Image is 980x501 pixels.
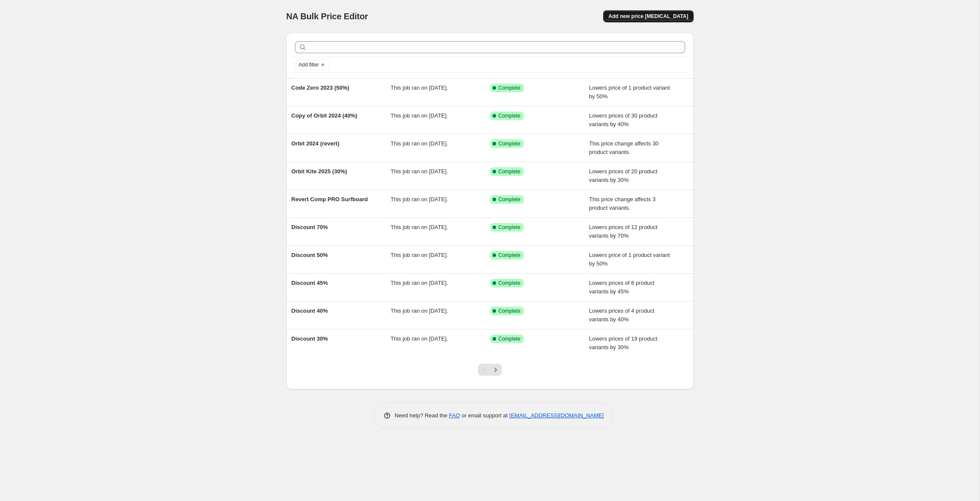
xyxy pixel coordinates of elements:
span: Complete [499,168,520,175]
button: Add new price [MEDICAL_DATA] [603,10,693,22]
span: Lowers prices of 30 product variants by 40% [589,112,658,127]
span: Discount 50% [292,252,328,258]
span: This price change affects 3 product variants. [589,196,655,211]
span: This job ran on [DATE]. [391,224,448,230]
button: Next [490,364,502,376]
span: Revert Comp PRO Surfboard [292,196,368,202]
span: This price change affects 30 product variants. [589,140,658,155]
span: Lowers prices of 19 product variants by 30% [589,335,658,350]
span: This job ran on [DATE]. [391,335,448,342]
span: Discount 30% [292,335,328,342]
span: Discount 45% [292,280,328,286]
span: Complete [499,140,520,147]
span: This job ran on [DATE]. [391,280,448,286]
nav: Pagination [478,364,502,376]
a: [EMAIL_ADDRESS][DOMAIN_NAME] [509,412,604,419]
span: Complete [499,280,520,287]
span: Lowers price of 1 product variant by 50% [589,85,670,100]
span: Code Zero 2023 (50%) [292,85,349,91]
span: Add new price [MEDICAL_DATA] [608,13,688,20]
span: Complete [499,252,520,259]
span: This job ran on [DATE]. [391,308,448,314]
span: Orbit Kite 2025 (30%) [292,168,347,175]
span: Complete [499,308,520,314]
span: Need help? Read the [395,412,449,419]
span: Copy of Orbit 2024 (40%) [292,112,358,119]
a: FAQ [449,412,460,419]
span: Complete [499,224,520,231]
span: Complete [499,196,520,203]
span: This job ran on [DATE]. [391,112,448,119]
span: Complete [499,335,520,342]
span: This job ran on [DATE]. [391,196,448,202]
span: Lowers prices of 4 product variants by 40% [589,308,654,323]
span: This job ran on [DATE]. [391,140,448,147]
span: This job ran on [DATE]. [391,168,448,175]
span: Orbit 2024 (revert) [292,140,340,147]
span: Add filter [299,61,319,68]
span: This job ran on [DATE]. [391,252,448,258]
span: or email support at [460,412,509,419]
span: NA Bulk Price Editor [286,12,368,21]
span: Discount 40% [292,308,328,314]
span: Discount 70% [292,224,328,230]
span: Lowers prices of 8 product variants by 45% [589,280,654,295]
span: Lowers prices of 12 product variants by 70% [589,224,658,239]
span: Lowers price of 1 product variant by 50% [589,252,670,267]
span: This job ran on [DATE]. [391,85,448,91]
span: Complete [499,85,520,91]
span: Lowers prices of 20 product variants by 30% [589,168,658,183]
button: Add filter [295,60,329,70]
span: Complete [499,112,520,119]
